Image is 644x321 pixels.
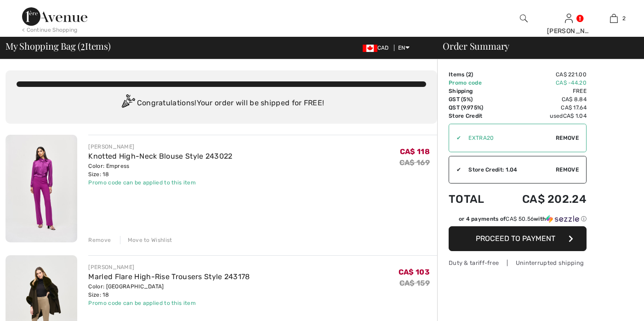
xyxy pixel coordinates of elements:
[498,103,587,112] td: CA$ 17.64
[400,147,430,156] span: CA$ 118
[80,39,85,51] span: 2
[6,41,111,51] span: My Shopping Bag ( Items)
[546,215,579,223] img: Sezzle
[398,45,410,51] span: EN
[498,112,587,120] td: used
[449,226,587,251] button: Proceed to Payment
[449,103,498,112] td: QST (9.975%)
[449,87,498,95] td: Shipping
[592,13,636,24] a: 2
[498,70,587,79] td: CA$ 221.00
[119,94,137,113] img: Congratulation2.svg
[476,234,555,243] span: Proceed to Payment
[399,279,430,287] s: CA$ 159
[565,13,573,24] img: My Info
[88,152,232,160] a: Knotted High-Neck Blouse Style 243022
[449,79,498,87] td: Promo code
[449,70,498,79] td: Items ( )
[22,7,87,26] img: 1ère Avenue
[547,26,591,36] div: [PERSON_NAME]
[461,124,556,152] input: Promo code
[468,71,471,78] span: 2
[17,94,426,113] div: Congratulations! Your order will be shipped for FREE!
[506,216,534,222] span: CA$ 50.56
[565,14,573,23] a: Sign In
[556,166,579,174] span: Remove
[520,13,528,24] img: search the website
[6,135,77,242] img: Knotted High-Neck Blouse Style 243022
[498,79,587,87] td: CA$ -44.20
[498,183,587,215] td: CA$ 202.24
[432,41,638,51] div: Order Summary
[459,215,587,223] div: or 4 payments of with
[363,45,377,52] img: Canadian Dollar
[399,158,430,167] s: CA$ 169
[22,26,78,34] div: < Continue Shopping
[563,113,587,119] span: CA$ 1.04
[88,162,232,178] div: Color: Empress Size: 18
[88,178,232,187] div: Promo code can be applied to this item
[88,263,250,271] div: [PERSON_NAME]
[449,95,498,103] td: GST (5%)
[88,299,250,307] div: Promo code can be applied to this item
[449,166,461,174] div: ✔
[449,112,498,120] td: Store Credit
[363,45,393,51] span: CAD
[498,95,587,103] td: CA$ 8.84
[449,215,587,226] div: or 4 payments ofCA$ 50.56withSezzle Click to learn more about Sezzle
[498,87,587,95] td: Free
[461,166,556,174] div: Store Credit: 1.04
[88,236,111,244] div: Remove
[399,268,430,276] span: CA$ 103
[120,236,172,244] div: Move to Wishlist
[449,183,498,215] td: Total
[88,282,250,299] div: Color: [GEOGRAPHIC_DATA] Size: 18
[622,14,626,23] span: 2
[449,134,461,142] div: ✔
[449,258,587,267] div: Duty & tariff-free | Uninterrupted shipping
[88,143,232,151] div: [PERSON_NAME]
[556,134,579,142] span: Remove
[88,272,250,281] a: Marled Flare High-Rise Trousers Style 243178
[610,13,618,24] img: My Bag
